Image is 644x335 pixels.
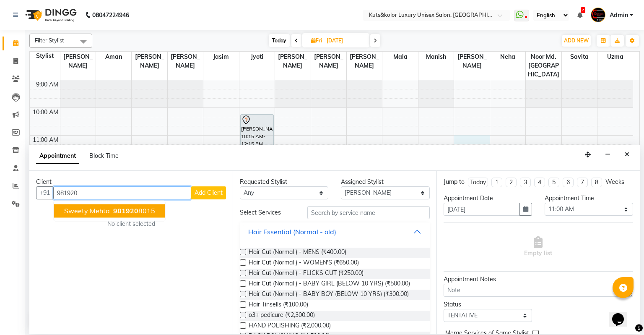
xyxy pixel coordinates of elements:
[249,321,331,332] span: HAND POLISHING (₹2,000.00)
[191,186,226,199] button: Add Client
[577,178,588,187] li: 7
[324,34,366,47] input: 2025-09-05
[249,269,364,279] span: Hair Cut (Normal ) - FLICKS CUT (₹250.00)
[307,206,430,219] input: Search by service name
[444,194,532,203] div: Appointment Date
[610,11,628,20] span: Admin
[577,11,582,19] a: 2
[249,258,359,269] span: Hair Cut (Normal ) - WOMEN'S (₹650.00)
[311,52,346,71] span: [PERSON_NAME]
[562,52,597,62] span: Savita
[36,186,54,199] button: +91
[444,203,520,216] input: yyyy-mm-dd
[31,108,60,117] div: 10:00 AM
[275,52,310,71] span: [PERSON_NAME]
[269,34,290,47] span: Today
[418,52,454,62] span: Manish
[56,220,206,228] div: No client selected
[53,186,191,199] input: Search by Name/Mobile/Email/Code
[545,194,633,203] div: Appointment Time
[597,52,633,62] span: Uzma
[168,52,203,71] span: [PERSON_NAME]
[31,136,60,144] div: 11:00 AM
[21,3,79,27] img: logo
[548,178,559,187] li: 5
[34,80,60,89] div: 9:00 AM
[581,7,585,13] span: 2
[520,178,531,187] li: 3
[491,178,502,187] li: 1
[490,52,525,62] span: Neha
[36,149,79,164] span: Appointment
[248,227,336,237] div: Hair Essential (Normal - old)
[524,236,552,258] span: Empty list
[562,35,591,47] button: ADD NEW
[240,178,328,186] div: Requested Stylist
[534,178,545,187] li: 4
[241,115,273,168] div: [PERSON_NAME], 10:15 AM-12:15 PM, Texture Treatment - Tanino Botox/Botoliss upto Shoulder
[64,207,110,215] span: Sweety Mehta
[454,52,489,71] span: [PERSON_NAME]
[96,52,131,62] span: Aman
[249,300,308,311] span: Hair Tinsells (₹100.00)
[30,52,60,60] div: Stylist
[526,52,561,80] span: Noor Md. [GEOGRAPHIC_DATA]
[309,37,324,44] span: Fri
[132,52,167,71] span: [PERSON_NAME]
[621,148,633,161] button: Close
[249,248,346,258] span: Hair Cut (Normal ) - MENS (₹400.00)
[470,178,486,187] div: Today
[89,152,119,160] span: Block Time
[113,207,138,215] span: 981920
[564,37,589,44] span: ADD NEW
[112,207,155,215] ngb-highlight: 8015
[341,178,429,186] div: Assigned Stylist
[609,301,636,327] iframe: chat widget
[239,52,275,62] span: Jyoti
[382,52,418,62] span: Mala
[506,178,517,187] li: 2
[347,52,382,71] span: [PERSON_NAME]
[249,279,410,290] span: Hair Cut (Normal ) - BABY GIRL (BELOW 10 YRS) (₹500.00)
[203,52,239,62] span: Jasim
[60,52,96,71] span: [PERSON_NAME]
[444,300,532,309] div: Status
[591,8,605,22] img: Admin
[195,189,223,196] span: Add Client
[444,275,633,284] div: Appointment Notes
[249,290,409,300] span: Hair Cut (Normal ) - BABY BOY (BELOW 10 YRS) (₹300.00)
[591,178,602,187] li: 8
[36,178,226,186] div: Client
[605,178,624,186] div: Weeks
[92,3,129,27] b: 08047224946
[234,208,301,217] div: Select Services
[563,178,574,187] li: 6
[243,224,426,239] button: Hair Essential (Normal - old)
[35,37,64,44] span: Filter Stylist
[444,178,465,186] div: Jump to
[249,311,315,321] span: o3+ pedicure (₹2,300.00)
